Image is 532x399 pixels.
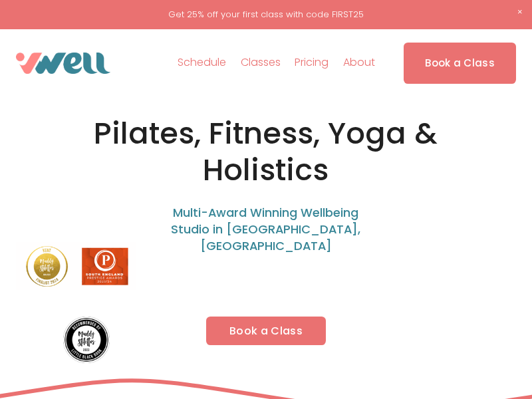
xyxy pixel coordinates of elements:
span: Classes [241,53,281,72]
span: Multi-Award Winning Wellbeing Studio in [GEOGRAPHIC_DATA], [GEOGRAPHIC_DATA] [171,204,364,254]
h1: Pilates, Fitness, Yoga & Holistics [79,115,452,188]
a: Book a Class [206,317,326,345]
a: folder dropdown [241,53,281,74]
span: About [343,53,375,72]
a: Pricing [295,53,329,74]
a: Schedule [178,53,226,74]
a: folder dropdown [343,53,375,74]
a: Book a Class [404,43,516,83]
img: VWell [16,53,110,74]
